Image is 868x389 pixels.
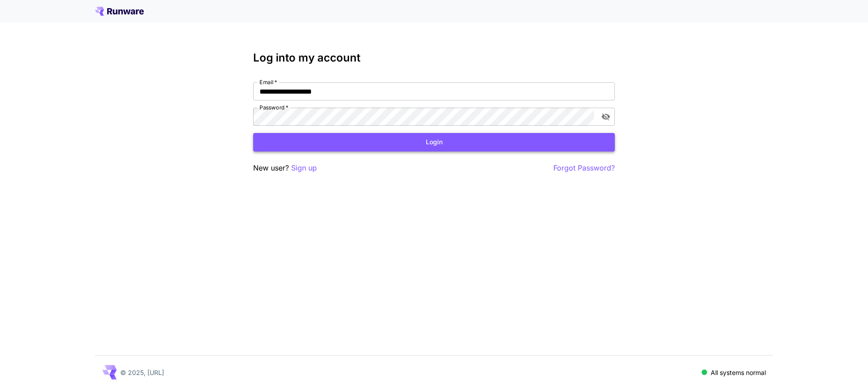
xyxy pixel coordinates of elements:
[259,78,277,86] label: Email
[598,109,614,125] button: toggle password visibility
[711,368,766,377] p: All systems normal
[253,52,615,64] h3: Log into my account
[259,104,288,111] label: Password
[291,162,317,174] button: Sign up
[553,162,615,174] button: Forgot Password?
[253,162,317,174] p: New user?
[120,368,164,377] p: © 2025, [URL]
[253,133,615,152] button: Login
